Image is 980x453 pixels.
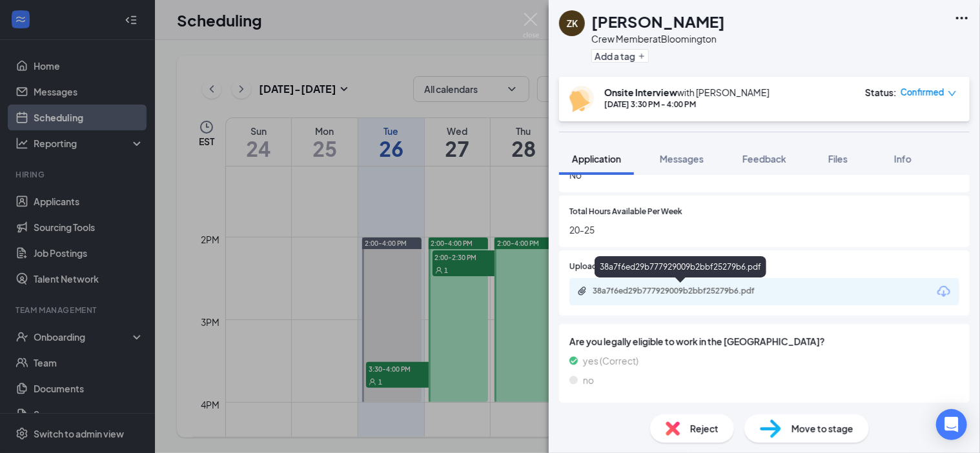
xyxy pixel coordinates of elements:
[828,153,848,165] span: Files
[577,286,786,298] a: Paperclip38a7f6ed29b777929009b2bbf25279b6.pdf
[791,421,853,436] span: Move to stage
[604,86,677,98] b: Onsite Interview
[604,86,770,99] div: with [PERSON_NAME]
[604,99,770,110] div: [DATE] 3:30 PM - 4:00 PM
[591,49,649,63] button: PlusAdd a tag
[593,286,773,296] div: 38a7f6ed29b777929009b2bbf25279b6.pdf
[954,10,970,26] svg: Ellipses
[690,421,719,436] span: Reject
[591,32,725,45] div: Crew Member at Bloomington
[577,286,587,296] svg: Paperclip
[569,206,682,218] span: Total Hours Available Per Week
[595,256,766,277] div: 38a7f6ed29b777929009b2bbf25279b6.pdf
[894,153,912,165] span: Info
[572,153,621,165] span: Application
[591,10,725,32] h1: [PERSON_NAME]
[569,223,959,237] span: 20-25
[569,168,959,182] span: No
[638,52,646,60] svg: Plus
[567,17,578,30] div: ZK
[583,373,594,387] span: no
[583,354,638,368] span: yes (Correct)
[936,284,952,299] svg: Download
[742,153,786,165] span: Feedback
[569,261,628,273] span: Upload Resume
[569,334,959,348] span: Are you legally eligible to work in the [GEOGRAPHIC_DATA]?
[865,86,897,99] div: Status :
[948,89,957,98] span: down
[660,153,704,165] span: Messages
[901,86,944,99] span: Confirmed
[936,409,967,440] div: Open Intercom Messenger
